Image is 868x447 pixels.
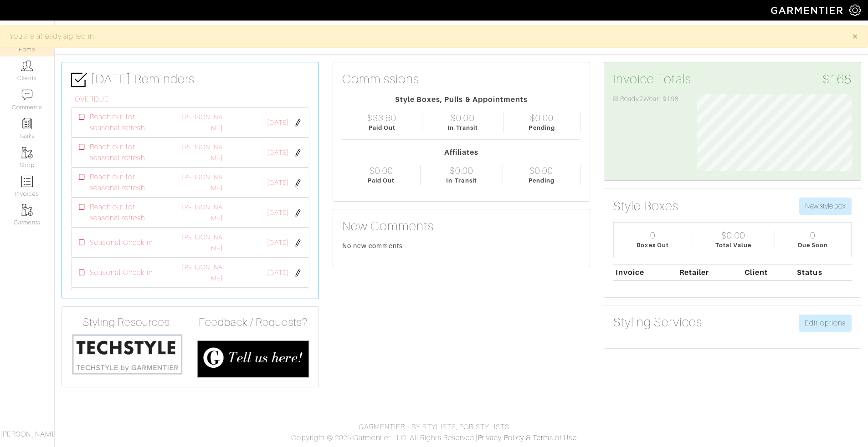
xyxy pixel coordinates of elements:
h3: [DATE] Reminders [71,71,309,88]
div: Total Value [715,241,752,249]
div: $0.00 [529,165,553,176]
div: No new comments [342,241,580,250]
div: In-Transit [446,176,477,185]
span: [DATE] [267,148,289,158]
img: feedback_requests-3821251ac2bd56c73c230f3229a5b25d6eb027adea667894f41107c140538ee0.png [197,340,309,377]
span: [DATE] [267,268,289,278]
div: 0 [650,230,656,241]
div: $0.00 [721,230,745,241]
h3: New Comments [342,218,580,234]
span: [DATE] [267,208,289,218]
a: Privacy Policy & Terms of Use [478,434,576,442]
img: pen-cf24a1663064a2ec1b9c1bd2387e9de7a2fa800b781884d57f21acf72779bad2.png [294,149,302,157]
h3: Style Boxes [613,198,679,214]
h3: Commissions [342,71,420,87]
img: clients-icon-6bae9207a08558b7cb47a8932f037763ab4055f8c8b6bfacd5dc20c3e0201464.png [21,60,33,71]
span: Reach out for seasonal refresh [90,142,164,163]
span: × [852,30,858,42]
th: Client [743,264,795,280]
span: Seasonal Check-in [90,237,153,248]
a: [PERSON_NAME] [182,264,223,282]
div: $0.00 [450,165,473,176]
button: New style box [799,198,852,215]
h3: Styling Services [613,315,702,330]
div: $0.00 [530,112,554,123]
div: Style Boxes, Pulls & Appointments [342,94,580,105]
img: garments-icon-b7da505a4dc4fd61783c78ac3ca0ef83fa9d6f193b1c9dc38574b1d14d53ca28.png [21,204,33,216]
li: Ready2Wear: $168 [613,94,683,104]
span: Reach out for seasonal refresh [90,202,164,223]
h4: Styling Resources: [71,316,183,329]
span: [DATE] [267,178,289,188]
span: Reach out for seasonal refresh [90,172,164,193]
img: orders-icon-0abe47150d42831381b5fb84f609e132dff9fe21cb692f30cb5eec754e2cba89.png [21,176,33,187]
span: Copyright © 2025 Garmentier LLC. All Rights Reserved. [291,434,476,442]
h4: Feedback / Requests? [197,316,309,329]
a: [PERSON_NAME] [182,203,223,222]
span: [DATE] [267,238,289,248]
span: [DATE] [267,118,289,128]
a: Edit options [799,315,852,332]
img: techstyle-93310999766a10050dc78ceb7f971a75838126fd19372ce40ba20cdf6a89b94b.png [71,333,183,376]
th: Invoice [613,264,677,280]
div: Affiliates [342,147,580,158]
div: Due Soon [798,241,828,249]
a: [PERSON_NAME] [182,234,223,252]
img: pen-cf24a1663064a2ec1b9c1bd2387e9de7a2fa800b781884d57f21acf72779bad2.png [294,239,302,247]
img: comment-icon-a0a6a9ef722e966f86d9cbdc48e553b5cf19dbc54f86b18d962a5391bc8f6eb6.png [21,89,33,101]
a: [PERSON_NAME] [182,173,223,192]
div: Paid Out [368,176,395,185]
img: pen-cf24a1663064a2ec1b9c1bd2387e9de7a2fa800b781884d57f21acf72779bad2.png [294,119,302,127]
th: Status [795,264,852,280]
div: 0 [810,230,816,241]
img: pen-cf24a1663064a2ec1b9c1bd2387e9de7a2fa800b781884d57f21acf72779bad2.png [294,179,302,187]
div: Pending [529,176,555,185]
div: $33.60 [367,112,396,123]
img: reminder-icon-8004d30b9f0a5d33ae49ab947aed9ed385cf756f9e5892f1edd6e32f2345188e.png [21,118,33,129]
div: In-Transit [447,123,478,132]
img: check-box-icon-36a4915ff3ba2bd8f6e4f29bc755bb66becd62c870f447fc0dd1365fcfddab58.png [71,72,87,88]
img: pen-cf24a1663064a2ec1b9c1bd2387e9de7a2fa800b781884d57f21acf72779bad2.png [294,209,302,217]
img: garments-icon-b7da505a4dc4fd61783c78ac3ca0ef83fa9d6f193b1c9dc38574b1d14d53ca28.png [21,147,33,158]
span: Reach out for seasonal refresh [90,112,164,133]
span: Seasonal Check-in [90,267,153,278]
span: $168 [822,71,852,87]
div: Pending [529,123,555,132]
h3: Invoice Totals [613,71,852,87]
img: garmentier-logo-header-white-b43fb05a5012e4ada735d5af1a66efaba907eab6374d6393d1fbf88cb4ef424d.png [766,2,849,18]
div: Boxes Out [637,241,668,249]
div: $0.00 [370,165,393,176]
a: [PERSON_NAME] [182,143,223,162]
div: You are already signed in. [10,31,838,42]
th: Retailer [677,264,743,280]
div: Paid Out [369,123,395,132]
a: [PERSON_NAME] [182,113,223,132]
div: $0.00 [451,112,474,123]
img: gear-icon-white-bd11855cb880d31180b6d7d6211b90ccbf57a29d726f0c71d8c61bd08dd39cc2.png [849,5,861,16]
img: pen-cf24a1663064a2ec1b9c1bd2387e9de7a2fa800b781884d57f21acf72779bad2.png [294,269,302,277]
h6: OVERDUE [75,95,309,104]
